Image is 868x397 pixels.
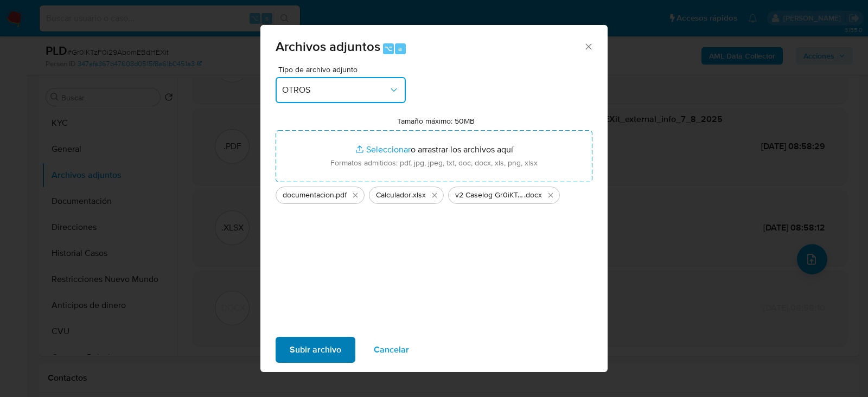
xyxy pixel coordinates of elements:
button: Cancelar [360,337,423,363]
span: .docx [524,190,542,201]
label: Tamaño máximo: 50MB [397,116,475,126]
button: Cerrar [583,41,593,51]
button: Eliminar documentacion.pdf [349,189,362,202]
ul: Archivos seleccionados [276,182,592,204]
span: documentacion [283,190,334,201]
span: Archivos adjuntos [276,37,380,56]
span: Cancelar [374,338,409,362]
span: a [398,43,402,54]
span: Tipo de archivo adjunto [278,66,409,73]
button: Eliminar Calculador.xlsx [428,189,441,202]
button: Subir archivo [276,337,355,363]
button: OTROS [276,77,406,103]
span: .xlsx [411,190,426,201]
span: v2 Caselog Gr0iKTzF0i29AbomEBdHEXit_2025_07_18_00_50_55 [455,190,524,201]
span: OTROS [282,85,388,95]
span: Subir archivo [290,338,341,362]
span: Calculador [376,190,411,201]
button: Eliminar v2 Caselog Gr0iKTzF0i29AbomEBdHEXit_2025_07_18_00_50_55.docx [544,189,557,202]
span: .pdf [334,190,347,201]
span: ⌥ [384,43,392,54]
